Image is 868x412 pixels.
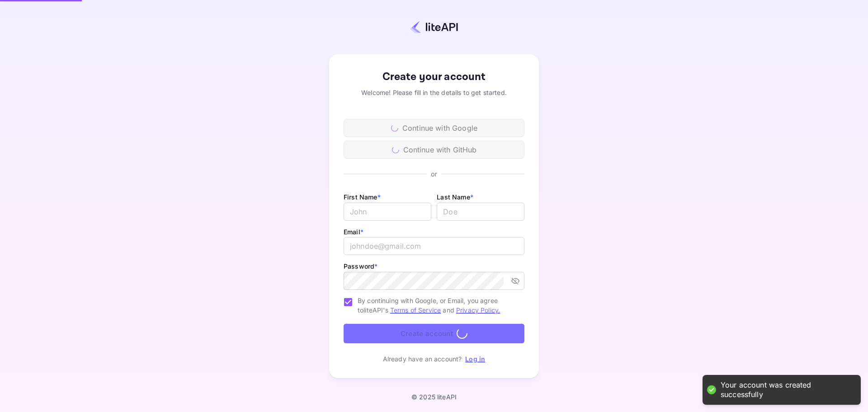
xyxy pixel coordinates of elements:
[344,228,363,236] label: Email
[456,306,500,314] a: Privacy Policy.
[390,306,441,314] a: Terms of Service
[344,237,524,255] input: johndoe@gmail.com
[344,203,431,221] input: John
[344,262,377,270] label: Password
[344,193,381,201] label: First Name
[344,141,524,159] div: Continue with GitHub
[383,354,462,364] p: Already have an account?
[344,119,524,137] div: Continue with Google
[465,355,485,363] a: Log in
[507,273,524,289] button: toggle password visibility
[344,88,524,97] div: Welcome! Please fill in the details to get started.
[344,69,524,85] div: Create your account
[437,193,473,201] label: Last Name
[411,393,457,401] p: © 2025 liteAPI
[358,296,517,315] span: By continuing with Google, or Email, you agree to liteAPI's and
[721,380,852,399] div: Your account was created successfully
[437,203,524,221] input: Doe
[410,20,458,33] img: liteapi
